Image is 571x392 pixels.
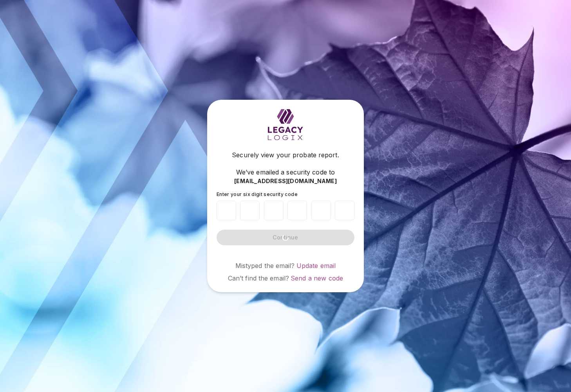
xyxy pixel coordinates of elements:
[236,167,335,177] span: We’ve emailed a security code to
[291,274,343,282] a: Send a new code
[217,191,298,197] span: Enter your six digit security code
[234,177,337,185] span: [EMAIL_ADDRESS][DOMAIN_NAME]
[232,150,339,160] span: Securely view your probate report.
[228,274,289,282] span: Can’t find the email?
[296,262,336,270] a: Update email
[235,262,295,270] span: Mistyped the email?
